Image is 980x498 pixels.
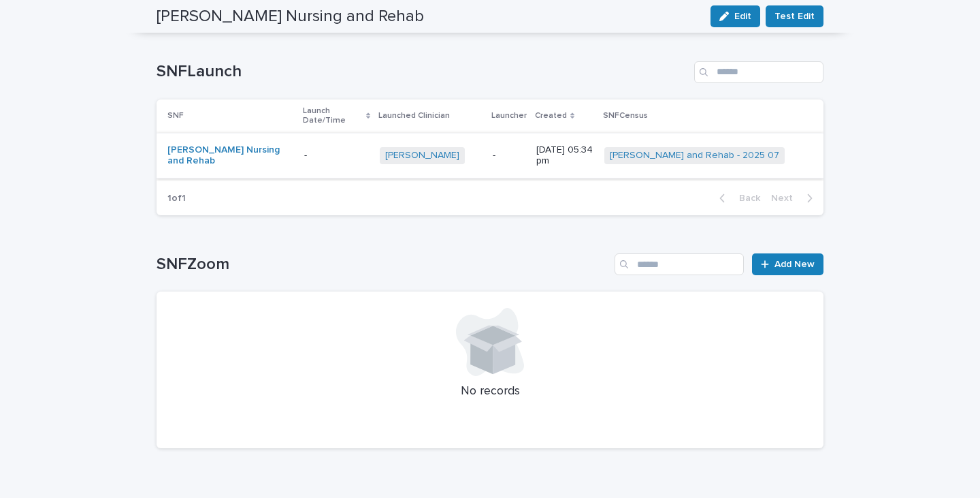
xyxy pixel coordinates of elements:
[157,133,823,178] tr: [PERSON_NAME] Nursing and Rehab -[PERSON_NAME] -[DATE] 05:34 pm[PERSON_NAME] and Rehab - 2025 07
[615,253,744,275] input: Search
[774,10,815,23] span: Test Edit
[710,5,760,27] button: Edit
[766,5,823,27] button: Test Edit
[491,108,527,123] p: Launcher
[378,108,450,123] p: Launched Clinician
[535,108,567,123] p: Created
[752,253,823,275] a: Add New
[173,384,807,399] p: No records
[303,104,363,129] p: Launch Date/Time
[774,260,815,269] span: Add New
[385,150,459,161] a: [PERSON_NAME]
[766,192,823,204] button: Next
[731,193,760,203] span: Back
[493,150,525,161] p: -
[610,150,779,161] a: [PERSON_NAME] and Rehab - 2025 07
[157,255,609,275] h1: SNFZoom
[304,150,369,161] p: -
[157,182,197,215] p: 1 of 1
[157,7,424,27] h2: [PERSON_NAME] Nursing and Rehab
[167,144,293,168] a: [PERSON_NAME] Nursing and Rehab
[157,62,689,82] h1: SNFLaunch
[603,108,648,123] p: SNFCensus
[708,192,766,204] button: Back
[536,144,593,168] p: [DATE] 05:34 pm
[734,12,751,21] span: Edit
[771,193,801,203] span: Next
[694,61,823,83] input: Search
[167,108,184,123] p: SNF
